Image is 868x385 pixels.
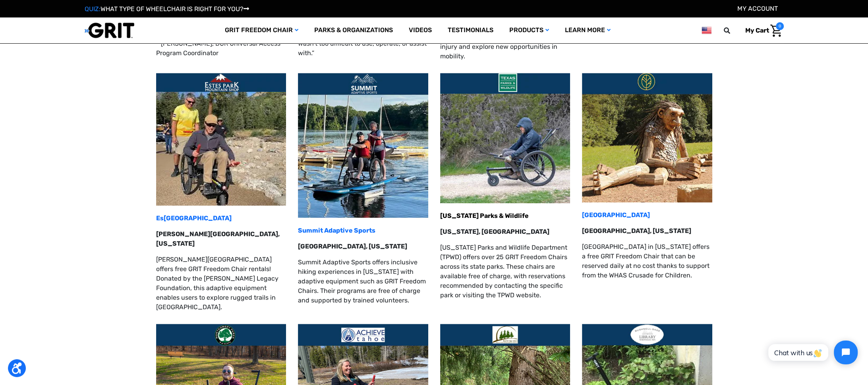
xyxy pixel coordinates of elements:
span: 0 [776,22,784,30]
span: QUIZ: [85,5,101,13]
a: Account [737,5,778,12]
p: [GEOGRAPHIC_DATA] in [US_STATE] offers a free GRIT Freedom Chair that can be reserved daily at no... [582,242,712,280]
p: —[PERSON_NAME], DCR Universal Access Program Coordinator [156,39,286,58]
img: us.png [702,25,711,35]
a: QUIZ:WHAT TYPE OF WHEELCHAIR IS RIGHT FOR YOU? [85,5,249,13]
a: GRIT Freedom Chair [217,17,306,43]
strong: [PERSON_NAME][GEOGRAPHIC_DATA], [US_STATE] [156,230,280,247]
a: Testimonials [440,17,501,43]
p: [PERSON_NAME][GEOGRAPHIC_DATA] offers free GRIT Freedom Chair rentals! Donated by the [PERSON_NAM... [156,255,286,312]
strong: [US_STATE], [GEOGRAPHIC_DATA] [440,228,549,235]
strong: [GEOGRAPHIC_DATA], [US_STATE] [582,227,691,235]
img: Cart [770,25,782,37]
img: GRIT All-Terrain Wheelchair and Mobility Equipment [85,22,134,38]
a: Products [501,17,557,43]
a: Summit Adaptive Sports [298,227,375,234]
iframe: Tidio Chat [760,334,864,371]
p: Summit Adaptive Sports offers inclusive hiking experiences in [US_STATE] with adaptive equipment ... [298,258,428,305]
a: Cart with 0 items [739,22,784,39]
span: My Cart [745,27,769,34]
a: [US_STATE] Parks & Wildlife [440,212,529,219]
p: [US_STATE] Parks and Wildlife Department (TPWD) offers over 25 GRIT Freedom Chairs across its sta... [440,243,570,300]
strong: [GEOGRAPHIC_DATA], [US_STATE] [298,243,407,250]
a: Learn More [557,17,619,43]
strong: Es [156,214,164,222]
a: Videos [401,17,440,43]
a: Es[GEOGRAPHIC_DATA] [156,214,232,222]
a: Parks & Organizations [306,17,401,43]
input: Search [727,22,739,39]
strong: [GEOGRAPHIC_DATA] [164,214,232,222]
a: [GEOGRAPHIC_DATA] [582,211,650,219]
